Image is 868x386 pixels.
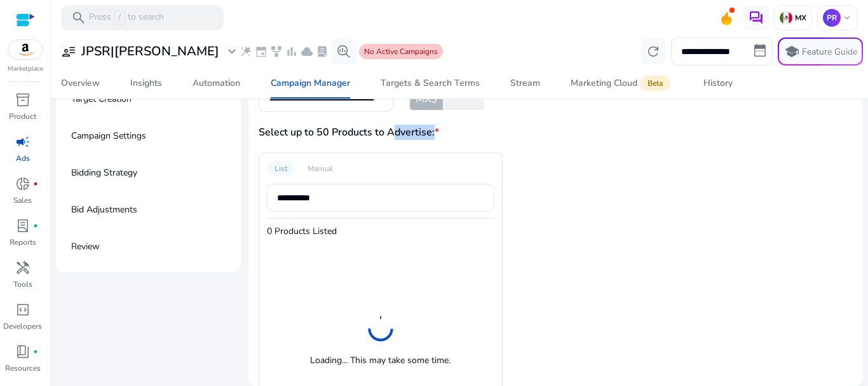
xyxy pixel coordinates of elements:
span: wand_stars [240,45,252,58]
p: Bidding Strategy [71,163,137,183]
h3: JPSR|[PERSON_NAME] [81,44,219,59]
button: refresh [641,39,666,64]
span: donut_small [15,176,31,191]
span: user_attributes [61,44,76,59]
span: family_history [270,45,283,58]
div: 0 Products Listed [267,225,337,238]
span: cloud [301,45,313,58]
img: mx.svg [780,11,792,24]
span: / [114,11,125,25]
span: book_4 [15,344,31,359]
span: keyboard_arrow_down [842,13,852,23]
div: Loading... This may take some time. [310,354,451,367]
p: PR [823,9,841,27]
span: fiber_manual_record [33,349,38,354]
span: lab_profile [15,218,31,233]
p: Resources [5,362,41,374]
span: Beta [640,76,670,91]
span: handyman [15,260,31,275]
span: lab_profile [316,45,329,58]
p: Marketplace [8,64,43,74]
span: campaign [15,134,31,149]
span: fiber_manual_record [33,181,38,186]
p: MX [792,13,806,23]
span: event [255,45,268,58]
div: Stream [510,79,540,88]
button: schoolFeature Guide [778,38,863,65]
span: fiber_manual_record [33,223,38,228]
div: Insights [130,79,162,88]
p: Review [71,237,100,257]
p: Press to search [89,11,164,25]
p: Product [9,111,36,122]
div: Marketing Cloud [571,78,673,88]
p: Developers [3,321,42,332]
p: Ads [16,153,30,164]
span: inventory_2 [15,92,31,107]
span: search [71,10,86,25]
span: school [784,44,799,59]
p: Target Creation [71,89,132,109]
span: code_blocks [15,302,31,317]
p: Campaign Settings [71,126,146,146]
span: No Active Campaigns [364,46,438,57]
p: Feature Guide [802,46,857,59]
span: MX$ [416,92,437,107]
span: expand_more [224,44,240,59]
span: refresh [646,44,661,59]
p: Tools [13,279,32,290]
img: amazon.svg [8,40,43,59]
div: History [703,79,733,88]
div: Overview [61,79,100,88]
div: Campaign Manager [271,79,350,88]
div: Automation [193,79,240,88]
p: Reports [10,237,36,248]
span: search_insights [336,44,351,59]
h3: Select up to 50 Products to Advertise: [259,125,556,140]
p: Sales [13,195,32,206]
p: Bid Adjustments [71,200,137,220]
span: bar_chart [285,45,298,58]
div: Targets & Search Terms [381,79,480,88]
button: search_insights [331,39,356,64]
